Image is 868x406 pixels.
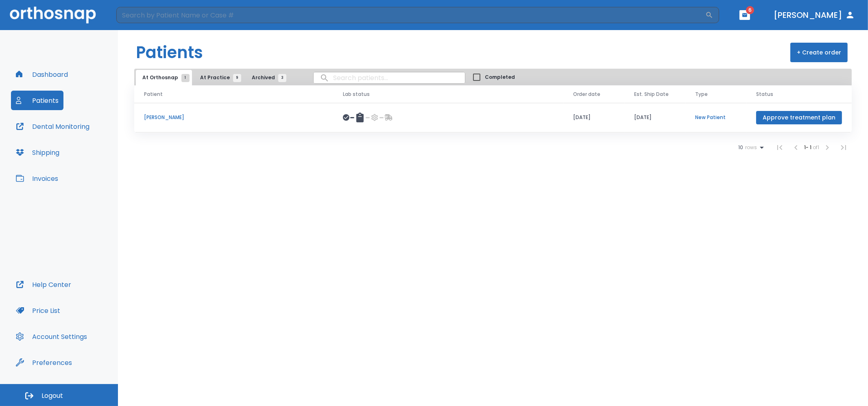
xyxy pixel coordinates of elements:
span: Lab status [343,91,370,98]
span: 10 [738,145,743,150]
span: At Orthosnap [142,74,185,81]
div: tabs [136,70,290,85]
p: New Patient [695,114,737,121]
td: [DATE] [563,103,624,132]
button: Help Center [11,275,76,294]
span: Order date [573,91,600,98]
span: 9 [233,74,241,82]
button: [PERSON_NAME] [770,8,858,22]
span: Type [695,91,708,98]
span: Status [756,91,773,98]
button: Account Settings [11,327,92,346]
button: Price List [11,301,65,320]
img: Orthosnap [10,7,96,23]
input: Search by Patient Name or Case # [116,7,705,23]
span: At Practice [200,74,237,81]
span: Est. Ship Date [634,91,669,98]
input: search [314,70,465,86]
button: Invoices [11,169,63,188]
p: [PERSON_NAME] [144,114,323,121]
span: Archived [252,74,282,81]
span: Logout [41,391,63,400]
button: Patients [11,91,63,110]
button: Dental Monitoring [11,117,94,136]
td: [DATE] [624,103,685,132]
span: 6 [746,6,754,14]
span: of 1 [813,144,819,151]
span: 3 [278,74,286,82]
button: Shipping [11,143,64,162]
h1: Patients [136,40,203,65]
span: Patient [144,91,163,98]
span: 1 - 1 [804,144,813,151]
span: rows [743,145,757,150]
button: Dashboard [11,65,73,84]
span: Completed [485,74,515,81]
button: + Create order [790,43,848,62]
button: Preferences [11,353,77,372]
span: 1 [181,74,190,82]
button: Approve treatment plan [756,111,842,124]
div: Tooltip anchor [73,359,80,366]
